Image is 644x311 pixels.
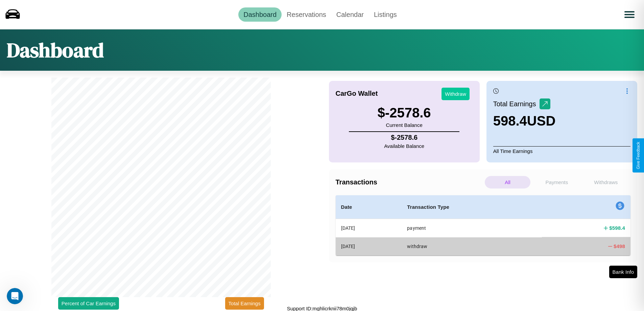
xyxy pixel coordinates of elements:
[493,98,540,110] p: Total Earnings
[225,297,264,310] button: Total Earnings
[331,7,369,22] a: Calendar
[238,7,282,22] a: Dashboard
[58,297,119,310] button: Percent of Car Earnings
[614,243,625,250] h4: $ 498
[493,113,556,129] h3: 598.4 USD
[378,105,431,120] h3: $ -2578.6
[336,237,402,255] th: [DATE]
[336,219,402,238] th: [DATE]
[384,134,424,141] h4: $ -2578.6
[534,176,579,188] p: Payments
[583,176,629,188] p: Withdraws
[341,203,397,211] h4: Date
[407,203,536,211] h4: Transaction Type
[282,7,331,22] a: Reservations
[7,36,104,64] h1: Dashboard
[384,141,424,151] p: Available Balance
[336,195,631,256] table: simple table
[402,219,542,238] th: payment
[336,178,483,186] h4: Transactions
[7,288,23,304] iframe: Intercom live chat
[402,237,542,255] th: withdraw
[369,7,402,22] a: Listings
[620,5,639,24] button: Open menu
[636,142,641,169] div: Give Feedback
[609,266,637,278] button: Bank Info
[493,146,630,156] p: All Time Earnings
[378,120,431,130] p: Current Balance
[442,88,470,100] button: Withdraw
[336,90,378,97] h4: CarGo Wallet
[485,176,530,188] p: All
[609,224,625,231] h4: $ 598.4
